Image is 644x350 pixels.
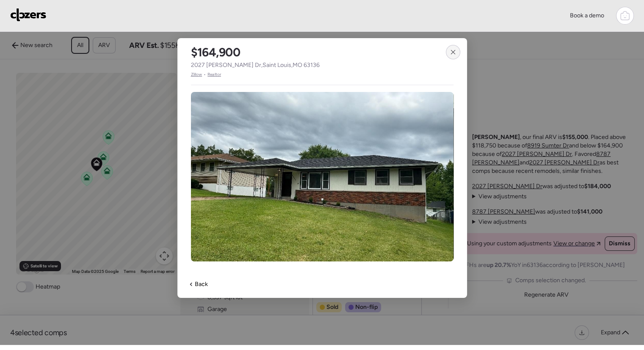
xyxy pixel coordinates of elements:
span: Realtor [207,71,221,78]
span: 2027 [PERSON_NAME] Dr , Saint Louis , MO 63136 [191,61,320,69]
h2: $164,900 [191,45,240,59]
span: Back [195,280,208,289]
span: Book a demo [570,12,604,19]
span: Zillow [191,71,202,78]
span: • [204,71,206,78]
img: Logo [10,8,47,22]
